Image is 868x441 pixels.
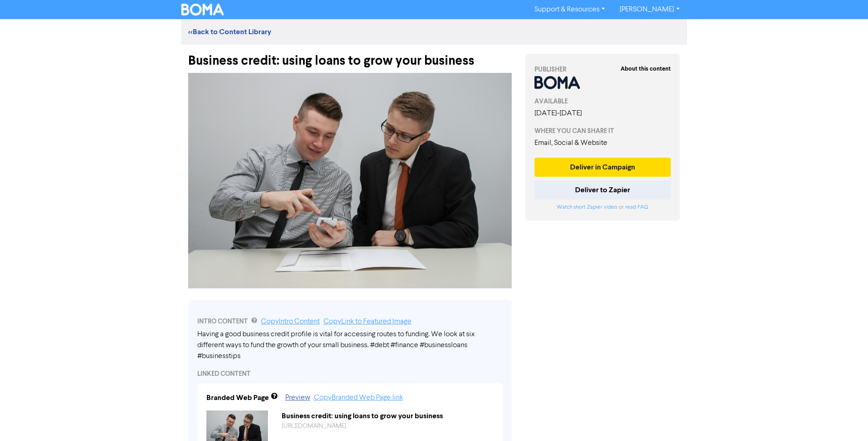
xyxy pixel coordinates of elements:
[314,394,403,401] a: Copy Branded Web Page link
[188,27,271,36] a: <<Back to Content Library
[534,180,671,200] button: Deliver to Zapier
[534,203,671,211] div: or
[206,392,269,403] div: Branded Web Page
[751,343,868,441] iframe: Chat Widget
[527,2,612,17] a: Support & Resources
[197,369,503,379] div: LINKED CONTENT
[557,205,617,210] a: Watch short Zapier video
[324,318,411,325] a: Copy Link to Featured Image
[275,410,500,421] div: Business credit: using loans to grow your business
[285,394,310,401] a: Preview
[534,126,671,136] div: WHERE YOU CAN SHARE IT
[612,2,687,17] a: [PERSON_NAME]
[188,45,512,68] div: Business credit: using loans to grow your business
[534,138,671,149] div: Email, Social & Website
[625,205,648,210] a: read FAQ
[197,316,503,327] div: INTRO CONTENT
[181,4,224,15] img: BOMA Logo
[282,423,346,429] a: [URL][DOMAIN_NAME]
[534,108,671,119] div: [DATE] - [DATE]
[534,97,671,106] div: AVAILABLE
[621,65,671,72] strong: About this content
[534,65,671,74] div: PUBLISHER
[261,318,320,325] a: Copy Intro Content
[534,158,671,177] button: Deliver in Campaign
[197,329,503,362] div: Having a good business credit profile is vital for accessing routes to funding. We look at six di...
[275,421,500,431] div: https://public2.bomamarketing.com/cp/ZiuU5rdVgmR5I1EsTm7RX?sa=Rx3AhAFK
